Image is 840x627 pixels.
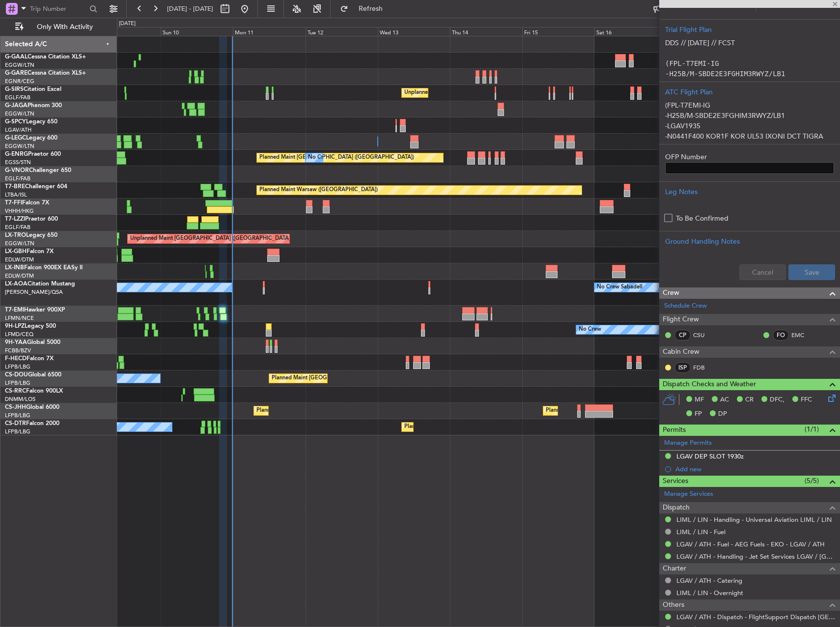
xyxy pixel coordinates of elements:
div: Sat 9 [88,27,161,36]
a: LTBA/ISL [5,191,27,199]
a: DNMM/LOS [5,396,35,403]
a: CS-DOUGlobal 6500 [5,372,61,378]
a: CS-JHHGlobal 6000 [5,404,59,410]
a: 9H-YAAGlobal 5000 [5,340,60,345]
div: LGAV DEP SLOT 1930z [676,452,744,460]
div: Planned Maint Sofia [404,420,454,434]
a: EDLW/DTM [5,256,34,263]
span: F-HECD [5,356,27,362]
span: CS-DOU [5,372,28,378]
span: G-VNOR [5,168,29,173]
a: EGNR/CEG [5,78,34,85]
a: T7-FFIFalcon 7X [5,200,49,206]
input: Trip Number [30,1,86,16]
a: Schedule Crew [664,301,707,311]
a: LIML / LIN - Overnight [676,589,743,597]
div: Unplanned Maint [GEOGRAPHIC_DATA] ([GEOGRAPHIC_DATA]) [130,231,292,246]
span: FFC [801,395,812,405]
a: T7-EMIHawker 900XP [5,307,65,313]
a: LX-INBFalcon 900EX EASy II [5,265,83,271]
label: OFP Number [665,152,834,162]
span: Flight Crew [663,314,699,325]
span: Permits [663,425,686,436]
span: T7-EMI [5,307,24,313]
a: T7-LZZIPraetor 600 [5,216,58,222]
a: 9H-LPZLegacy 500 [5,323,56,329]
span: LX-AOA [5,281,28,287]
div: Planned Maint [GEOGRAPHIC_DATA] ([GEOGRAPHIC_DATA]) [256,403,411,418]
a: G-JAGAPhenom 300 [5,103,62,109]
div: Unplanned Maint [GEOGRAPHIC_DATA] ([GEOGRAPHIC_DATA]) [404,85,566,100]
a: LGAV / ATH - Dispatch - FlightSupport Dispatch [GEOGRAPHIC_DATA] [676,613,835,621]
a: EMC [791,331,813,340]
a: LX-AOACitation Mustang [5,281,75,287]
span: Services [663,476,688,487]
div: Sat 16 [594,27,667,36]
a: LGAV / ATH - Handling - Jet Set Services LGAV / [GEOGRAPHIC_DATA] [676,552,835,561]
span: [DATE] - [DATE] [167,4,213,13]
span: CS-JHH [5,404,26,410]
a: G-VNORChallenger 650 [5,168,71,173]
a: FDB [693,363,715,372]
a: EGLF/FAB [5,175,30,182]
span: Only With Activity [26,24,104,30]
div: Planned Maint [GEOGRAPHIC_DATA] ([GEOGRAPHIC_DATA]) [546,403,700,418]
span: LX-INB [5,265,24,271]
div: Planned Maint Warsaw ([GEOGRAPHIC_DATA]) [259,183,378,198]
a: LFPB/LBG [5,428,30,435]
a: LX-TROLegacy 650 [5,232,57,238]
a: LGAV / ATH - Catering [676,576,742,585]
span: G-LEGC [5,135,26,141]
p: (FPL-T7EMI-IG [665,100,834,111]
span: Others [663,599,684,611]
span: Cabin Crew [663,346,700,358]
div: Leg Notes [665,187,834,197]
label: To Be Confirmed [676,213,728,224]
a: EGGW/LTN [5,142,34,150]
a: FCBB/BZV [5,347,31,354]
div: Sun 10 [161,27,233,36]
a: G-ENRGPraetor 600 [5,151,61,157]
div: [DATE] [119,20,136,28]
span: CS-RRC [5,388,26,394]
span: 9H-LPZ [5,323,25,329]
div: Trial Flight Plan [665,25,834,35]
div: Add new [675,465,835,473]
div: No Crew Sabadell [597,280,643,295]
div: No Crew [579,322,601,337]
a: CS-DTRFalcon 2000 [5,421,59,427]
span: 9H-YAA [5,340,27,345]
span: T7-LZZI [5,216,25,222]
a: G-GAALCessna Citation XLS+ [5,54,86,60]
span: CS-DTR [5,421,26,427]
span: Dispatch [663,502,690,513]
span: FP [695,409,702,419]
span: Refresh [350,5,392,12]
a: G-SIRSCitation Excel [5,86,61,92]
button: Only With Activity [11,19,107,35]
span: G-SIRS [5,86,24,92]
div: CP [674,330,691,341]
span: LX-GBH [5,249,27,255]
a: Manage Services [664,489,713,499]
a: LIML / LIN - Fuel [676,528,726,536]
span: LX-TRO [5,232,26,238]
a: F-HECDFalcon 7X [5,356,54,362]
a: LGAV/ATH [5,126,31,134]
p: -N0441F400 KOR1F KOR UL53 IXONI DCT TIGRA DCT DAMIC DCT KAPPO DCT [665,131,834,152]
a: VHHH/HKG [5,207,34,215]
a: EGSS/STN [5,159,31,166]
a: G-GARECessna Citation XLS+ [5,70,86,76]
span: G-SPCY [5,119,26,125]
span: G-JAGA [5,103,28,109]
a: EGLF/FAB [5,224,30,231]
a: EGGW/LTN [5,240,34,247]
span: DP [718,409,727,419]
a: LIML / LIN - Handling - Universal Aviation LIML / LIN [676,515,832,524]
a: CS-RRCFalcon 900LX [5,388,63,394]
span: G-ENRG [5,151,28,157]
a: LFPB/LBG [5,363,30,370]
a: EGLF/FAB [5,94,30,101]
div: Fri 15 [522,27,594,36]
div: Ground Handling Notes [665,236,834,247]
